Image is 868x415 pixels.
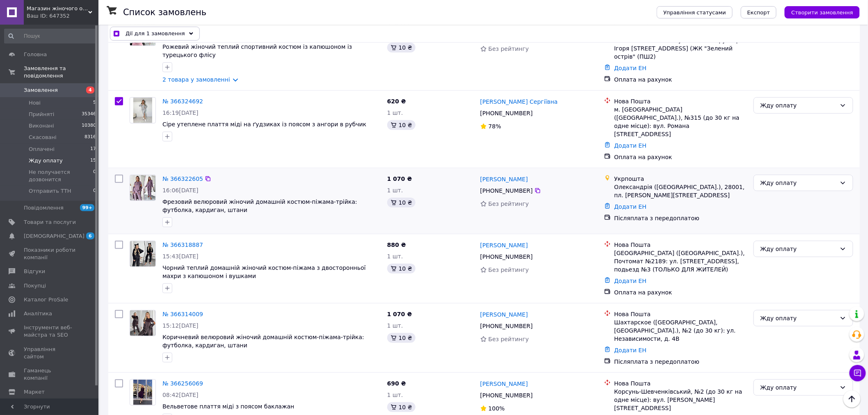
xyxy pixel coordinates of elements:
div: Нова Пошта [614,310,747,318]
span: Повідомлення [24,204,64,212]
span: Показники роботи компанії [24,246,76,261]
span: Товари та послуги [24,219,76,226]
a: Фото товару [130,310,156,336]
span: Без рейтингу [489,267,529,273]
span: Виконані [29,122,54,130]
span: Жду оплату [29,157,63,164]
button: Управління статусами [657,6,733,18]
div: 10 ₴ [387,120,416,130]
span: 1 шт. [387,187,403,194]
a: Додати ЕН [614,142,646,149]
div: 10 ₴ [387,198,416,207]
span: Інструменти веб-майстра та SEO [24,324,76,339]
span: Оплачені [29,146,55,153]
div: 10 ₴ [387,43,416,52]
span: 4 [86,87,94,93]
button: Чат з покупцем [850,365,866,381]
a: Додати ЕН [614,65,646,71]
div: м. [GEOGRAPHIC_DATA] ([GEOGRAPHIC_DATA].), №315 (до 30 кг на одне місце): вул. Романа [STREET_ADD... [614,105,747,138]
span: Аналітика [24,310,52,317]
span: Експорт [747,9,770,16]
span: Магазин жіночого одягу "Стрекоза" [27,5,88,12]
span: Не получается дозвонится [29,169,93,183]
img: Фото товару [130,241,155,267]
span: 17 [90,146,96,153]
a: Сіре утеплене плаття міді на ґудзиках із поясом з ангори в рубчик [162,121,366,128]
div: [PHONE_NUMBER] [479,390,535,401]
a: Коричневий велюровий жіночий домашній костюм-піжама-трійка: футболка, кардиган, штани [162,334,364,349]
div: [PHONE_NUMBER] [479,185,535,196]
a: Фото товару [130,97,156,123]
div: Нова Пошта [614,379,747,388]
input: Пошук [4,29,97,43]
span: Без рейтингу [489,336,529,342]
a: Додати ЕН [614,278,646,284]
div: Шахтарское ([GEOGRAPHIC_DATA], [GEOGRAPHIC_DATA].), №2 (до 30 кг): ул. Независимости, д. 4В [614,318,747,343]
span: Маркет [24,388,45,396]
span: 1 шт. [387,322,403,329]
a: [PERSON_NAME] [480,241,528,249]
a: Фото товару [130,241,156,267]
img: Фото товару [133,98,153,123]
a: № 366314009 [162,311,203,317]
a: 2 товара у замовленні [162,76,230,83]
div: Укрпошта [614,175,747,183]
span: 690 ₴ [387,380,406,387]
span: 0 [93,169,96,183]
a: Вельветове плаття міді з поясом баклажан [162,403,295,410]
div: Нова Пошта [614,241,747,249]
div: Олександрія ([GEOGRAPHIC_DATA].), 28001, пл. [PERSON_NAME][STREET_ADDRESS] [614,183,747,199]
span: 1 шт. [387,253,403,260]
a: № 366318887 [162,242,203,248]
a: [PERSON_NAME] Сергіївна [480,98,558,106]
span: Прийняті [29,111,54,118]
span: 1 070 ₴ [387,176,412,182]
div: Жду оплату [761,383,836,392]
span: 08:42[DATE] [162,392,199,398]
div: Оплата на рахунок [614,288,747,296]
span: Замовлення [24,87,58,94]
div: [PHONE_NUMBER] [479,251,535,262]
a: Фрезовий велюровий жіночий домашній костюм-піжама-трійка: футболка, кардиган, штани [162,198,357,213]
img: Фото товару [133,380,153,405]
span: Рожевий жіночий теплий спортивний костюм із капюшоном із турецького флісу [162,43,352,58]
span: [DEMOGRAPHIC_DATA] [24,233,85,240]
div: [GEOGRAPHIC_DATA] ([GEOGRAPHIC_DATA].), Почтомат №2189: ул. [STREET_ADDRESS], подьезд №3 (ТОЛЬКО ... [614,249,747,274]
span: Без рейтингу [489,46,529,52]
span: 1 070 ₴ [387,311,412,317]
span: 5 [93,99,96,107]
span: 15:43[DATE] [162,253,199,260]
div: 10 ₴ [387,333,416,343]
div: Нова Пошта [614,97,747,105]
span: Нові [29,99,41,107]
img: Фото товару [130,310,155,336]
div: Ваш ID: 647352 [27,12,98,20]
a: [PERSON_NAME] [480,380,528,388]
span: 1 шт. [387,109,403,116]
div: 10 ₴ [387,402,416,412]
span: Відгуки [24,268,45,275]
a: Створити замовлення [777,9,860,15]
div: [PHONE_NUMBER] [479,107,535,119]
a: № 366322605 [162,176,203,182]
div: Жду оплату [761,314,836,323]
span: 15:12[DATE] [162,322,199,329]
div: [PHONE_NUMBER] [479,320,535,332]
span: 35346 [82,111,96,118]
button: Експорт [741,6,777,18]
span: 6 [86,233,94,239]
span: Без рейтингу [489,201,529,207]
a: Чорний теплий домашній жіночий костюм-піжама з двосторонньої махри з капюшоном і вушками [162,265,366,279]
span: 8316 [85,134,96,141]
span: 0 [93,187,96,195]
span: Скасовані [29,134,57,141]
span: Створити замовлення [791,9,853,16]
div: Жду оплату [761,244,836,253]
a: [PERSON_NAME] [480,175,528,183]
div: Оплата на рахунок [614,75,747,84]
